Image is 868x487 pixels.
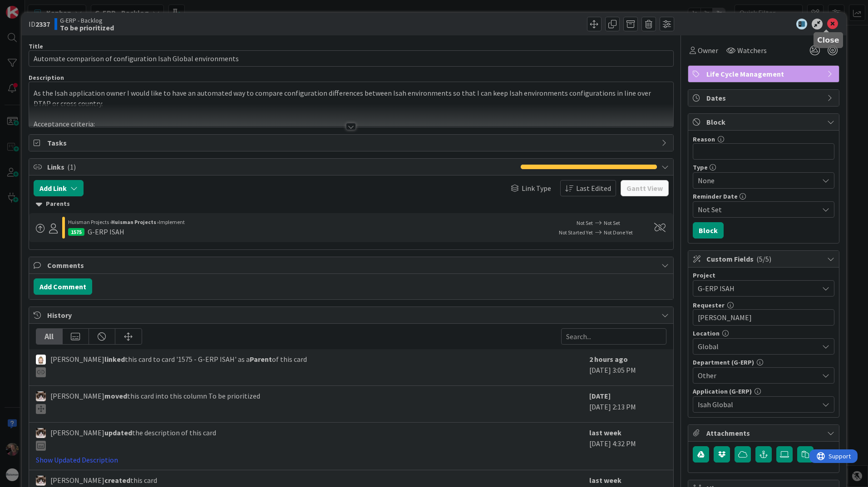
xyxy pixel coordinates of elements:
[577,219,593,226] span: Not Set
[29,50,674,67] input: type card name here...
[589,428,621,437] b: last week
[522,183,551,194] span: Link Type
[34,278,92,295] button: Add Comment
[36,391,46,401] img: Kv
[36,476,46,486] img: Kv
[693,330,834,336] div: Location
[159,219,185,225] span: Implement
[36,455,118,464] a: Show Updated Description
[693,301,725,309] label: Requester
[35,19,50,29] b: 2337
[737,45,767,56] span: Watchers
[47,137,657,148] span: Tasks
[50,427,216,451] span: [PERSON_NAME] the description of this card
[50,475,157,486] span: [PERSON_NAME] this card
[698,341,819,352] span: Global
[589,355,628,364] b: 2 hours ago
[60,17,114,24] span: G-ERP - Backlog
[698,399,819,410] span: Isah Global
[34,88,669,108] p: As the Isah application owner I would like to have an automated way to compare configuration diff...
[36,355,46,365] img: Rv
[29,73,64,82] span: Description
[693,164,708,170] span: Type
[604,219,620,226] span: Not Set
[698,45,718,56] span: Owner
[50,390,260,414] span: [PERSON_NAME] this card into this column To be prioritized
[104,428,132,437] b: updated
[29,42,43,50] label: Title
[589,476,621,485] b: last week
[698,370,819,381] span: Other
[693,222,724,239] button: Block
[706,428,823,438] span: Attachments
[589,391,611,400] b: [DATE]
[693,135,715,143] label: Reason
[19,1,41,12] span: Support
[698,282,814,295] span: G-ERP ISAH
[250,355,272,364] b: Parent
[47,310,657,321] span: History
[604,229,633,236] span: Not Done Yet
[36,329,63,344] div: All
[706,253,823,264] span: Custom Fields
[589,354,666,381] div: [DATE] 3:05 PM
[706,117,823,127] span: Block
[104,391,127,400] b: moved
[817,36,839,44] h5: Close
[706,93,823,103] span: Dates
[693,272,834,278] div: Project
[621,180,669,196] button: Gantt View
[36,199,666,209] div: Parents
[47,260,657,271] span: Comments
[693,359,834,365] div: Department (G-ERP)
[68,228,84,236] div: 1575
[559,229,593,236] span: Not Started Yet
[576,183,611,194] span: Last Edited
[561,328,666,345] input: Search...
[693,388,834,394] div: Application (G-ERP)
[60,24,114,31] b: To be prioritized
[88,226,124,237] div: G-ERP ISAH
[756,254,771,263] span: ( 5/5 )
[698,174,814,187] span: None
[698,204,819,215] span: Not Set
[111,219,159,225] b: Huisman Projects ›
[34,180,84,196] button: Add Link
[693,193,738,200] span: Reminder Date
[29,19,50,29] span: ID
[67,162,76,171] span: ( 1 )
[68,219,111,225] span: Huisman Projects ›
[50,354,307,377] span: [PERSON_NAME] this card to card '1575 - G-ERP ISAH' as a of this card
[560,180,616,196] button: Last Edited
[589,427,666,465] div: [DATE] 4:32 PM
[47,161,516,172] span: Links
[589,390,666,418] div: [DATE] 2:13 PM
[104,355,125,364] b: linked
[36,428,46,438] img: Kv
[706,68,823,79] span: Life Cycle Management
[104,476,130,485] b: created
